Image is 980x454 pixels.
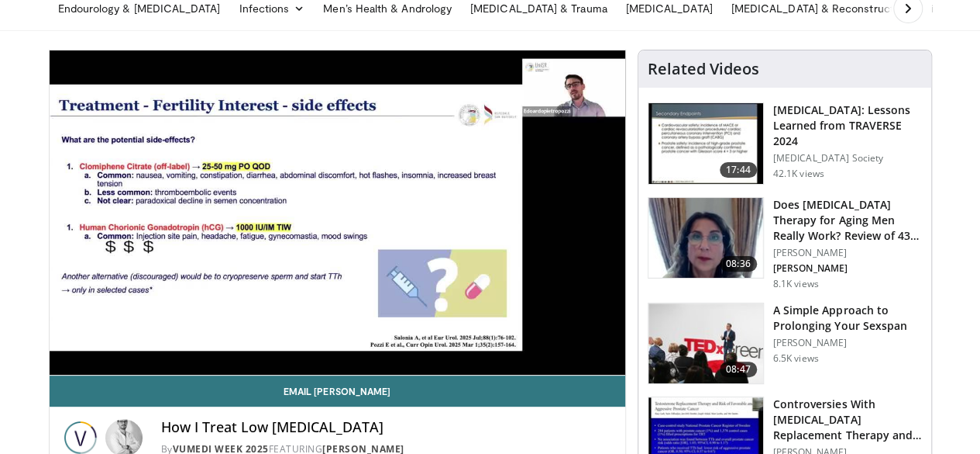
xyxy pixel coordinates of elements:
p: [PERSON_NAME] [773,262,922,275]
a: 17:44 [MEDICAL_DATA]: Lessons Learned from TRAVERSE 2024 [MEDICAL_DATA] Society 42.1K views [648,102,922,185]
a: 08:36 Does [MEDICAL_DATA] Therapy for Aging Men Really Work? Review of 43 St… [PERSON_NAME] [PERS... [648,197,922,290]
p: 8.1K views [773,278,819,290]
a: 08:47 A Simple Approach to Prolonging Your Sexspan [PERSON_NAME] 6.5K views [648,303,922,385]
video-js: Video Player [50,50,625,376]
span: 08:47 [720,362,757,377]
img: 1317c62a-2f0d-4360-bee0-b1bff80fed3c.150x105_q85_crop-smart_upscale.jpg [648,103,763,184]
h4: Related Videos [648,60,759,78]
h4: How I Treat Low [MEDICAL_DATA] [161,419,613,436]
span: 08:36 [720,256,757,272]
h3: Controversies With [MEDICAL_DATA] Replacement Therapy and [MEDICAL_DATA] Can… [773,397,922,443]
h3: [MEDICAL_DATA]: Lessons Learned from TRAVERSE 2024 [773,102,922,149]
p: 6.5K views [773,352,819,365]
h3: A Simple Approach to Prolonging Your Sexspan [773,303,922,334]
p: 42.1K views [773,168,824,180]
img: 4d4bce34-7cbb-4531-8d0c-5308a71d9d6c.150x105_q85_crop-smart_upscale.jpg [648,198,763,279]
span: 17:44 [720,162,757,178]
p: [PERSON_NAME] [773,337,922,349]
h3: Does [MEDICAL_DATA] Therapy for Aging Men Really Work? Review of 43 St… [773,197,922,244]
a: Email [PERSON_NAME] [50,376,625,407]
p: [PERSON_NAME] [773,247,922,259]
p: [MEDICAL_DATA] Society [773,152,922,165]
img: c4bd4661-e278-4c34-863c-57c104f39734.150x105_q85_crop-smart_upscale.jpg [648,303,763,384]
